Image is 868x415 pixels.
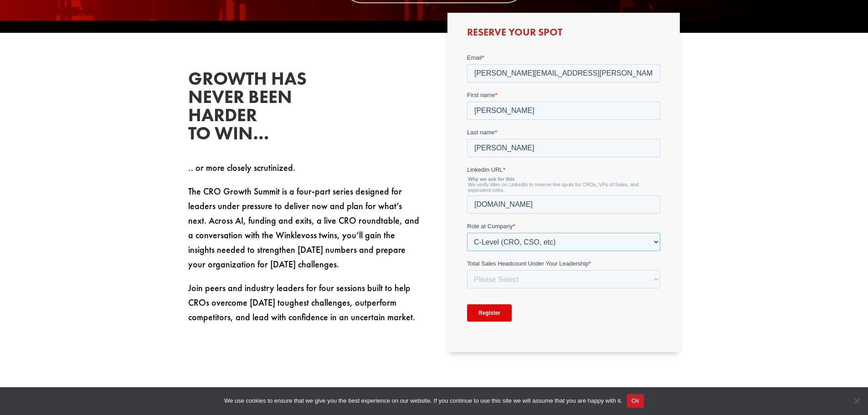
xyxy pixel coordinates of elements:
iframe: To enrich screen reader interactions, please activate Accessibility in Grammarly extension settings [467,53,660,338]
h3: Reserve Your Spot [467,27,660,42]
span: The CRO Growth Summit is a four-part series designed for leaders under pressure to deliver now an... [188,185,419,270]
span: Join peers and industry leaders for four sessions built to help CROs overcome [DATE] toughest cha... [188,282,415,323]
span: We use cookies to ensure that we give you the best experience on our website. If you continue to ... [224,396,622,405]
span: No [852,396,861,405]
button: Ok [627,394,644,408]
span: .. or more closely scrutinized. [188,162,295,174]
h2: Growth has never been harder to win… [188,70,325,147]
